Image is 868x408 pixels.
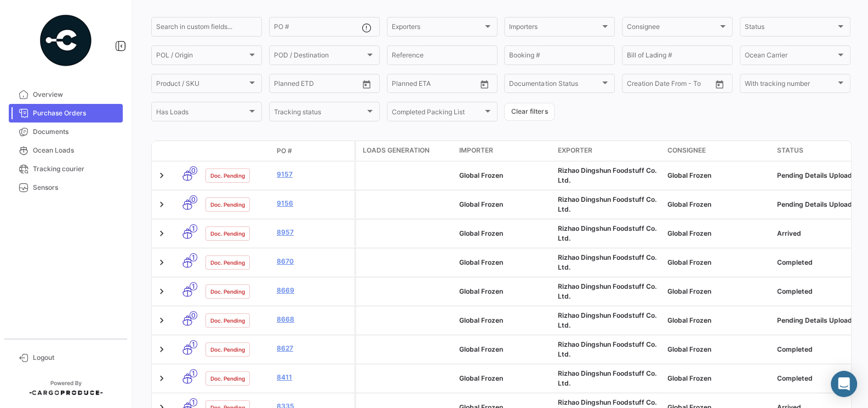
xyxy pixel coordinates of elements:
a: 8411 [277,372,350,382]
a: Overview [9,85,123,104]
div: Abrir Intercom Messenger [831,371,857,397]
a: Purchase Orders [9,104,123,123]
span: Importer [459,145,493,155]
span: Product / SKU [156,81,247,89]
span: Overview [33,90,118,100]
span: Exporter [558,145,592,155]
span: 1 [190,398,197,406]
a: 8668 [277,314,350,324]
span: Rizhao Dingshun Foodstuff Co. Ltd. [558,224,656,242]
span: Doc. Pending [210,345,245,354]
span: Rizhao Dingshun Foodstuff Co. Ltd. [558,282,656,300]
span: Doc. Pending [210,200,245,209]
span: 0 [190,166,197,174]
span: Rizhao Dingshun Foodstuff Co. Ltd. [558,195,656,213]
span: Exporters [392,25,483,32]
span: POD / Destination [274,53,365,61]
datatable-header-cell: Doc. Status [201,147,272,155]
span: Global Frozen [459,316,503,324]
span: 1 [190,282,197,290]
a: 8670 [277,257,350,266]
span: Global Frozen [459,374,503,382]
button: Clear filters [504,103,555,121]
span: Global Frozen [667,200,711,208]
a: 8957 [277,228,350,237]
img: powered-by.png [38,13,93,68]
a: Sensors [9,178,123,197]
a: Expand/Collapse Row [156,170,167,181]
span: Documents [33,127,118,137]
a: 8669 [277,285,350,295]
span: Status [745,25,836,32]
span: Documentation Status [509,81,600,89]
input: To [650,81,690,89]
a: Expand/Collapse Row [156,228,167,239]
span: With tracking number [745,81,836,89]
span: Global Frozen [459,200,503,208]
input: From [627,81,642,89]
span: Has Loads [156,109,247,117]
span: POL / Origin [156,53,247,61]
button: Open calendar [476,76,493,92]
span: Global Frozen [459,287,503,295]
span: Rizhao Dingshun Foodstuff Co. Ltd. [558,369,656,387]
button: Open calendar [711,76,728,92]
span: Rizhao Dingshun Foodstuff Co. Ltd. [558,311,656,329]
span: Rizhao Dingshun Foodstuff Co. Ltd. [558,253,656,271]
a: Tracking courier [9,160,123,178]
span: Global Frozen [667,316,711,324]
span: Doc. Pending [210,374,245,383]
span: Loads generation [363,145,430,155]
span: Global Frozen [667,171,711,179]
a: 9156 [277,199,350,208]
span: Doc. Pending [210,316,245,325]
span: Doc. Pending [210,287,245,296]
input: From [274,81,289,89]
button: Open calendar [358,76,375,92]
datatable-header-cell: PO # [272,142,355,160]
span: Global Frozen [459,229,503,237]
span: Sensors [33,183,118,193]
a: Expand/Collapse Row [156,344,167,355]
span: 0 [190,195,197,203]
span: Logout [33,353,118,363]
a: Expand/Collapse Row [156,286,167,297]
span: 0 [190,311,197,319]
span: Consignee [667,145,706,155]
span: PO # [277,146,292,156]
span: Purchase Orders [33,108,118,118]
span: Global Frozen [459,258,503,266]
span: 1 [190,253,197,261]
a: Ocean Loads [9,141,123,160]
span: Importers [509,25,600,32]
datatable-header-cell: Loads generation [356,141,455,161]
a: Expand/Collapse Row [156,257,167,268]
span: Global Frozen [459,345,503,353]
span: Ocean Loads [33,145,118,155]
a: Expand/Collapse Row [156,315,167,326]
span: Tracking courier [33,164,118,174]
span: Status [777,145,803,155]
span: 1 [190,369,197,377]
span: Completed Packing List [392,109,483,117]
span: Global Frozen [667,229,711,237]
datatable-header-cell: Importer [455,141,553,161]
span: Rizhao Dingshun Foodstuff Co. Ltd. [558,340,656,358]
span: Global Frozen [667,345,711,353]
a: Expand/Collapse Row [156,373,167,384]
span: Doc. Pending [210,258,245,267]
datatable-header-cell: Consignee [663,141,773,161]
span: Doc. Pending [210,229,245,238]
input: To [415,81,455,89]
a: Documents [9,123,123,141]
span: Global Frozen [667,258,711,266]
span: Ocean Carrier [745,53,836,61]
input: To [297,81,337,89]
input: From [392,81,407,89]
span: 1 [190,224,197,232]
span: Global Frozen [667,374,711,382]
span: Doc. Pending [210,171,245,180]
span: Rizhao Dingshun Foodstuff Co. Ltd. [558,166,656,184]
span: Tracking status [274,109,365,117]
datatable-header-cell: Transport mode [174,147,201,155]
